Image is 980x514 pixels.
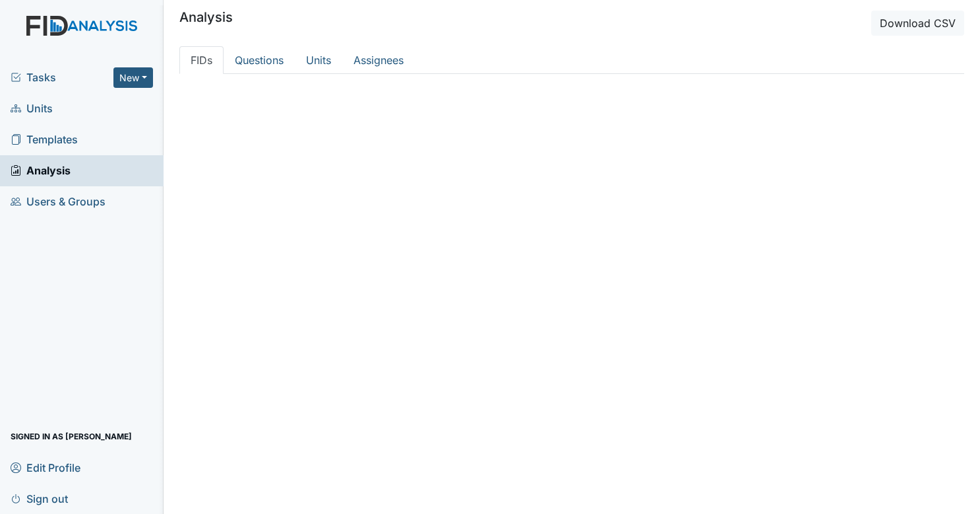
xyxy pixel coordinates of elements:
button: New [113,67,153,88]
span: Edit Profile [11,457,80,478]
a: FIDs [179,46,224,74]
span: Users & Groups [11,192,106,212]
button: Download CSV [871,11,964,36]
h5: Analysis [179,11,233,24]
a: Tasks [11,69,113,85]
a: Assignees [342,46,415,74]
a: Questions [224,46,295,74]
span: Signed in as [PERSON_NAME] [11,426,132,447]
span: Units [11,98,53,119]
span: Sign out [11,488,68,509]
span: Analysis [11,161,71,181]
span: Templates [11,129,78,150]
a: Units [295,46,342,74]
